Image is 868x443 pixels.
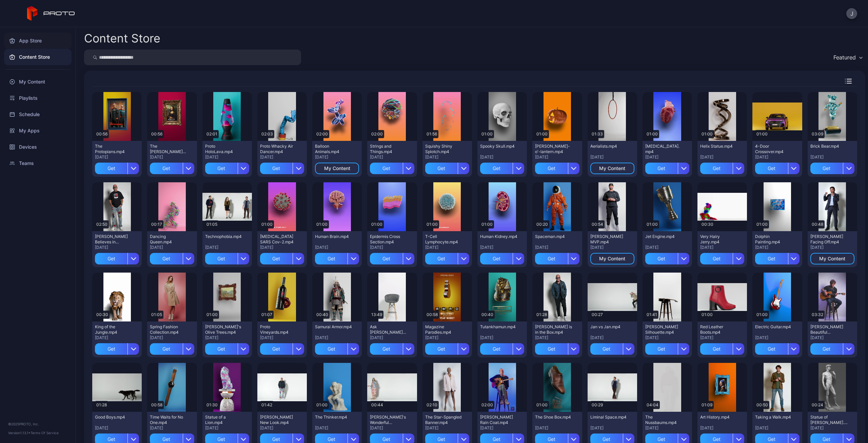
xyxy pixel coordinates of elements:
div: [DATE] [645,245,689,250]
div: [DATE] [205,154,249,160]
div: [DATE] [755,245,799,250]
div: The Protopians.mp4 [95,144,132,154]
button: Get [95,253,139,264]
div: Jan vs Jan.mp4 [590,324,628,330]
div: Get [480,253,513,264]
button: Get [480,163,524,174]
button: Get [95,163,139,174]
button: Get [645,343,689,355]
div: My Content [819,256,845,261]
div: Howie Mandel is in the Box.mp4 [535,324,572,335]
a: Terms Of Service [31,431,59,435]
div: [DATE] [315,335,359,340]
div: [DATE] [535,335,579,340]
div: Get [425,163,458,174]
div: [DATE] [810,425,854,431]
div: Proto Whacky Air Dancer.mp4 [260,144,297,154]
div: Get [645,253,678,264]
div: Get [315,253,348,264]
button: Get [260,253,304,264]
div: Proto Vineyards.mp4 [260,324,297,335]
div: Aerialists.mp4 [590,144,628,149]
div: [DATE] [810,245,854,250]
div: Get [425,343,458,355]
div: Helix Statue.mp4 [700,144,737,149]
div: [DATE] [150,245,194,250]
div: Get [755,253,788,264]
div: Spooky Skull.mp4 [480,144,517,149]
a: Schedule [4,106,72,123]
div: Get [315,343,348,355]
div: [DATE] [755,335,799,340]
div: Get [260,163,293,174]
div: Squishy Shiny Splotch.mp4 [425,144,462,154]
div: Red Leather Boots.mp4 [700,324,737,335]
div: Teams [4,155,72,171]
div: Devices [4,139,72,155]
div: [DATE] [425,154,469,160]
div: Get [645,163,678,174]
button: Get [535,343,579,355]
div: Get [150,253,182,264]
div: [DATE] [480,425,524,431]
div: [DATE] [205,335,249,340]
div: [DATE] [150,425,194,431]
div: The Nussbaums.mp4 [645,414,683,425]
div: [DATE] [370,154,414,160]
div: Balloon Animals.mp4 [315,144,352,154]
div: T-Cell Lymphocyte.mp4 [425,234,462,245]
div: [DATE] [150,335,194,340]
div: Get [260,253,293,264]
a: Playlists [4,90,72,106]
div: [DATE] [590,154,634,160]
div: Very Hairy Jerry.mp4 [700,234,737,245]
div: [DATE] [370,245,414,250]
div: Spring Fashion Collection.mp4 [150,324,187,335]
div: Get [205,163,238,174]
div: [DATE] [810,154,854,160]
button: Get [260,343,304,355]
div: Van Gogh's Olive Trees.mp4 [205,324,242,335]
div: [DATE] [645,335,689,340]
button: Get [700,163,744,174]
button: My Content [590,253,634,264]
div: Human Kidney.mp4 [480,234,517,239]
button: Get [480,343,524,355]
div: [DATE] [150,154,194,160]
button: Get [535,253,579,264]
button: Get [150,253,194,264]
div: [DATE] [425,335,469,340]
div: Human Brain.mp4 [315,234,352,239]
button: My Content [590,163,634,174]
button: Get [205,343,249,355]
div: [DATE] [480,245,524,250]
div: Get [535,343,568,355]
div: Featured [833,54,856,61]
div: Magazine Parodies.mp4 [425,324,462,335]
div: King of the Jungle.mp4 [95,324,132,335]
div: [DATE] [205,425,249,431]
div: Get [755,163,788,174]
div: Get [590,343,623,355]
div: [DATE] [645,154,689,160]
button: Get [150,163,194,174]
div: Get [645,343,678,355]
div: [DATE] [810,335,854,340]
div: [DATE] [260,335,304,340]
div: Get [700,343,733,355]
a: My Apps [4,123,72,139]
div: Ryan Pollie's Rain Coat.mp4 [480,414,517,425]
button: Get [755,163,799,174]
div: Good Boys.mp4 [95,414,132,420]
div: Albert Pujols MVP.mp4 [590,234,628,245]
div: The Thinker.mp4 [315,414,352,420]
div: Proto HoloLava.mp4 [205,144,242,154]
div: [DATE] [95,425,139,431]
div: Content Store [84,33,160,44]
div: Liminal Space.mp4 [590,414,628,420]
div: Billy Morrison's Beautiful Disaster.mp4 [810,324,848,335]
div: Jack-o'-lantern.mp4 [535,144,572,154]
div: Spaceman.mp4 [535,234,572,239]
